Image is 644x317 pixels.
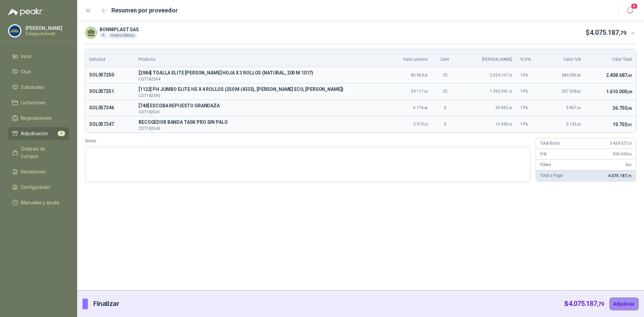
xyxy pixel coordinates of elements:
span: [2984] TOALLA ELITE [PERSON_NAME] HOJA X 3 ROLLOS (NATURAL, 200 M 1017) [139,69,378,77]
p: [ [139,69,378,77]
button: Adjudicar [609,298,639,310]
span: 1.352.941 [490,89,512,94]
span: ,63 [627,73,632,78]
span: [1122] PH JUMBO ELITE HS X 4 ROLLOS (250 M (4333), [PERSON_NAME] ECO, [PERSON_NAME]) [139,86,378,94]
span: ,33 [424,122,428,126]
a: Adjudicación4 [8,127,69,140]
span: 3.153 [566,122,581,126]
p: $ [564,299,604,309]
p: SOL057250 [89,71,130,79]
p: [PERSON_NAME] [25,26,67,31]
span: ,79 [627,174,632,178]
span: ,65 [424,90,428,93]
p: Fletes [540,162,551,168]
img: Logo peakr [8,8,42,16]
th: [PERSON_NAME] [459,49,516,67]
a: Licitaciones [8,96,69,109]
p: COT182394 [139,77,378,81]
span: ,36 [577,122,581,126]
span: 4.075.187 [608,173,632,178]
span: ,40 [508,106,512,110]
span: RECOGEDOR BANDA TASK PRO SIN PALO [139,118,378,126]
a: Chat [8,65,69,78]
span: ,84 [577,90,581,93]
p: Total a Pagar [540,172,563,179]
span: 3.319 [413,122,428,126]
td: 25 [432,67,459,84]
span: ,66 [577,106,581,110]
td: 25 [432,83,459,100]
span: ,48 [424,106,428,110]
div: Portería Alférez [108,33,137,38]
th: Producto [135,49,382,67]
span: 36.750 [612,105,632,111]
p: [ [139,86,378,94]
img: Company Logo [8,24,21,37]
span: 30.882 [495,105,512,110]
span: 6.176 [413,105,428,110]
span: Configuración [21,183,50,191]
a: Negociaciones [8,112,69,124]
span: 80.964 [411,73,428,77]
span: 4.075.187 [569,300,604,308]
button: 8 [624,5,636,17]
span: Manuales y ayuda [21,199,59,206]
label: Notas [85,138,530,144]
span: ,24 [628,152,632,156]
a: Inicio [8,50,69,63]
th: Solicitud [85,49,135,67]
span: 3.424.527 [610,141,632,146]
span: 4 [58,131,65,136]
span: 54.117 [411,89,428,94]
span: Adjudicación [21,130,48,137]
span: 257.058 [561,89,581,94]
th: Valor unitario [382,49,432,67]
td: 19 % [516,67,544,84]
span: [748] ESCOBA REPUESTO GRANDAZA [139,102,378,110]
h2: Resumen por proveedor [111,6,178,15]
p: Colegio Bennett [25,32,67,36]
span: 8 [631,3,638,9]
span: Negociaciones [21,114,52,122]
p: SOL057347 [89,120,130,128]
div: 4 [100,33,107,38]
td: 19 % [516,100,544,116]
span: 4.075.187 [590,29,626,37]
p: IVA [540,151,546,157]
th: % IVA [516,49,544,67]
a: Remisiones [8,165,69,178]
a: Órdenes de Compra [8,143,69,163]
p: SOL057346 [89,104,130,112]
span: 0 [626,162,632,167]
span: ,25 [508,90,512,93]
span: Chat [21,68,31,75]
span: Inicio [21,53,32,60]
span: ,29 [424,73,428,77]
span: 650.660 [613,152,632,156]
span: 5.867 [566,105,581,110]
span: ,38 [577,73,581,77]
span: ,79 [597,301,604,307]
span: 2.024.107 [490,73,512,77]
p: Total Bruto [540,140,559,147]
span: ,06 [627,106,632,111]
span: ,65 [508,122,512,126]
p: SOL057251 [89,88,130,96]
span: ,25 [508,73,512,77]
span: Órdenes de Compra [21,145,63,160]
span: 2.408.687 [606,72,632,78]
td: 5 [432,116,459,132]
td: 5 [432,100,459,116]
a: Configuración [8,181,69,194]
p: BONNIPLAST SAS [100,27,139,32]
th: Cant. [432,49,459,67]
p: R [139,118,378,126]
p: [ [139,102,378,110]
span: Solicitudes [21,84,44,91]
span: ,09 [627,90,632,94]
a: Manuales y ayuda [8,196,69,209]
p: COT182543 [139,126,378,130]
a: Solicitudes [8,81,69,94]
p: COT182541 [139,110,378,114]
p: $ [586,28,626,38]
